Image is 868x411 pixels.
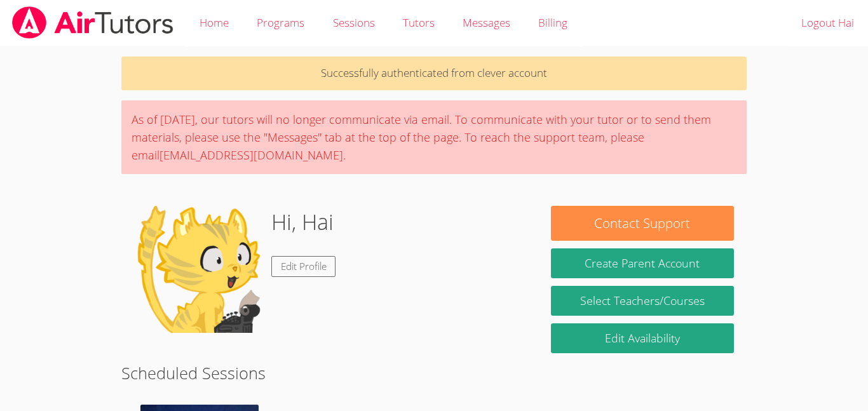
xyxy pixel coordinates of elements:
[551,323,734,353] a: Edit Availability
[121,100,747,174] div: As of [DATE], our tutors will no longer communicate via email. To communicate with your tutor or ...
[134,206,261,333] img: default.png
[551,286,734,316] a: Select Teachers/Courses
[271,206,334,238] h1: Hi, Hai
[271,256,336,277] a: Edit Profile
[551,248,734,278] button: Create Parent Account
[463,15,510,30] span: Messages
[121,57,747,90] p: Successfully authenticated from clever account
[551,206,734,241] button: Contact Support
[121,361,747,385] h2: Scheduled Sessions
[11,6,175,39] img: airtutors_banner-c4298cdbf04f3fff15de1276eac7730deb9818008684d7c2e4769d2f7ddbe033.png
